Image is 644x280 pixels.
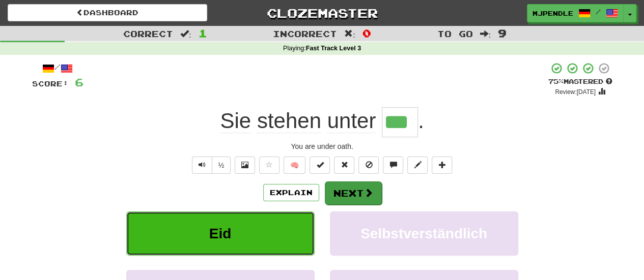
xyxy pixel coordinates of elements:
span: mjpendle [533,9,573,18]
span: 0 [362,27,371,39]
span: Eid [209,226,232,241]
span: : [344,29,355,38]
button: Ignore sentence (alt+i) [358,157,379,174]
button: Play sentence audio (ctl+space) [192,157,212,174]
a: Clozemaster [222,4,422,22]
span: Correct [123,28,173,39]
span: 9 [498,27,507,39]
span: / [596,8,601,15]
button: Edit sentence (alt+d) [407,157,428,174]
span: 1 [199,27,207,39]
a: Dashboard [8,4,207,21]
span: Selbstverständlich [360,226,487,241]
span: Sie [220,109,251,133]
span: unter [327,109,376,133]
strong: Fast Track Level 3 [306,45,361,52]
button: Set this sentence to 100% Mastered (alt+m) [310,157,330,174]
button: Explain [263,184,319,201]
button: ½ [212,157,231,174]
span: Incorrect [273,28,337,39]
span: 75 % [548,77,564,85]
button: 🧠 [284,157,305,174]
button: Show image (alt+x) [235,157,255,174]
span: : [480,29,491,38]
span: Score: [32,79,69,88]
span: 6 [75,76,83,88]
a: mjpendle / [527,4,624,22]
button: Eid [126,211,315,256]
div: Mastered [548,77,612,86]
button: Add to collection (alt+a) [432,157,452,174]
div: / [32,62,83,75]
small: Review: [DATE] [555,88,596,96]
span: : [180,29,191,38]
button: Reset to 0% Mastered (alt+r) [334,157,354,174]
span: stehen [257,109,321,133]
button: Next [325,181,382,205]
button: Favorite sentence (alt+f) [259,157,279,174]
div: Text-to-speech controls [190,157,231,174]
div: You are under oath. [32,141,612,151]
button: Discuss sentence (alt+u) [383,157,403,174]
button: Selbstverständlich [330,211,518,256]
span: To go [437,28,472,39]
span: . [418,109,424,133]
